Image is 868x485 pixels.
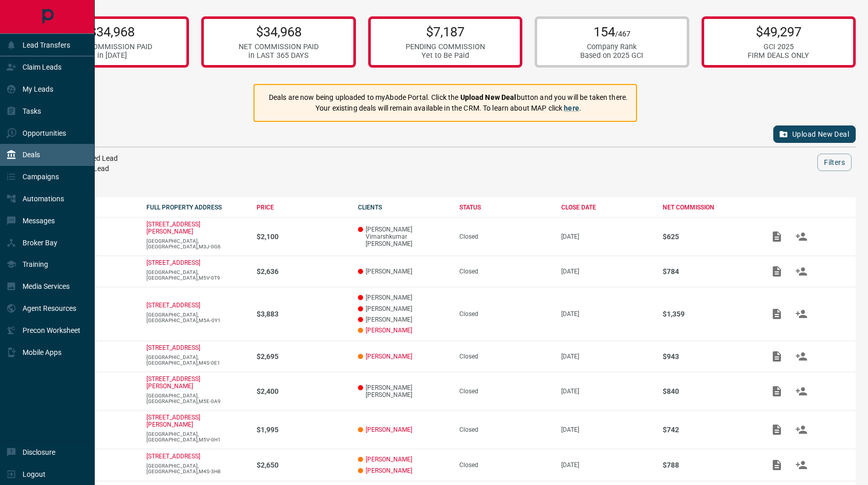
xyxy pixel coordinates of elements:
p: $840 [663,387,754,395]
a: [STREET_ADDRESS] [146,453,200,460]
span: Match Clients [789,267,814,275]
div: in [DATE] [72,51,152,60]
span: Match Clients [789,461,814,468]
span: Add / View Documents [765,233,789,240]
p: 154 [580,24,643,39]
p: $742 [663,426,754,434]
div: NET COMMISSION [663,204,754,211]
p: [GEOGRAPHIC_DATA],[GEOGRAPHIC_DATA],M4S-3H8 [146,463,246,474]
p: [DATE] [561,233,652,240]
span: /467 [615,30,630,38]
div: PRICE [257,204,348,211]
p: $2,650 [257,461,348,469]
p: $49,297 [748,24,809,39]
p: $784 [663,267,754,276]
p: [DATE] [561,388,652,395]
a: [STREET_ADDRESS][PERSON_NAME] [146,375,200,390]
a: [PERSON_NAME] [366,467,412,474]
span: Add / View Documents [765,310,789,317]
p: [PERSON_NAME] [358,305,449,312]
p: [GEOGRAPHIC_DATA],[GEOGRAPHIC_DATA],M5E-0A9 [146,393,246,404]
p: $625 [663,233,754,241]
p: $943 [663,352,754,361]
div: Closed [459,310,551,318]
div: CLIENTS [358,204,449,211]
p: $34,968 [239,24,319,39]
button: Upload New Deal [773,125,856,143]
p: [DATE] [561,268,652,275]
a: [PERSON_NAME] [366,456,412,463]
div: in LAST 365 DAYS [239,51,319,60]
p: [PERSON_NAME] [358,316,449,323]
p: [DATE] [561,426,652,433]
a: [STREET_ADDRESS] [146,302,200,309]
p: $2,400 [257,387,348,395]
span: Match Clients [789,426,814,433]
p: $1,995 [257,426,348,434]
div: Closed [459,233,551,240]
div: Closed [459,426,551,433]
div: Yet to Be Paid [406,51,485,60]
span: Match Clients [789,233,814,240]
div: Closed [459,353,551,360]
div: NET COMMISSION PAID [239,43,319,51]
span: Match Clients [789,310,814,317]
a: [STREET_ADDRESS][PERSON_NAME] [146,414,200,428]
div: NET COMMISSION PAID [72,43,152,51]
p: [GEOGRAPHIC_DATA],[GEOGRAPHIC_DATA],M5A-0Y1 [146,312,246,323]
div: STATUS [459,204,551,211]
span: Add / View Documents [765,352,789,360]
span: Match Clients [789,352,814,360]
strong: Upload New Deal [460,93,517,101]
div: FULL PROPERTY ADDRESS [146,204,246,211]
p: [GEOGRAPHIC_DATA],[GEOGRAPHIC_DATA],M3J-0G6 [146,238,246,249]
p: $2,695 [257,352,348,361]
span: Add / View Documents [765,426,789,433]
div: Closed [459,268,551,275]
p: [GEOGRAPHIC_DATA],[GEOGRAPHIC_DATA],M5V-0H1 [146,431,246,442]
p: $34,968 [72,24,152,39]
p: $7,187 [406,24,485,39]
p: [DATE] [561,310,652,318]
a: [STREET_ADDRESS] [146,344,200,351]
p: $2,636 [257,267,348,276]
div: PENDING COMMISSION [406,43,485,51]
p: Your existing deals will remain available in the CRM. To learn about MAP click . [269,103,628,114]
div: Closed [459,388,551,395]
a: [PERSON_NAME] [366,426,412,433]
p: $1,359 [663,310,754,318]
p: $2,100 [257,233,348,241]
div: GCI 2025 [748,43,809,51]
div: Based on 2025 GCI [580,51,643,60]
p: Deals are now being uploaded to myAbode Portal. Click the button and you will be taken there. [269,92,628,103]
button: Filters [817,154,852,171]
p: [PERSON_NAME] [358,268,449,275]
p: $788 [663,461,754,469]
span: Match Clients [789,387,814,394]
p: [GEOGRAPHIC_DATA],[GEOGRAPHIC_DATA],M4S-0E1 [146,354,246,366]
p: [DATE] [561,461,652,469]
p: [PERSON_NAME] [358,294,449,301]
span: Add / View Documents [765,461,789,468]
p: $3,883 [257,310,348,318]
p: [PERSON_NAME] [PERSON_NAME] [358,384,449,398]
a: [PERSON_NAME] [366,327,412,334]
span: Add / View Documents [765,267,789,275]
p: [DATE] [561,353,652,360]
div: FIRM DEALS ONLY [748,51,809,60]
p: [GEOGRAPHIC_DATA],[GEOGRAPHIC_DATA],M5V-0T9 [146,269,246,281]
a: here [564,104,579,112]
a: [STREET_ADDRESS] [146,259,200,266]
div: Company Rank [580,43,643,51]
a: [STREET_ADDRESS][PERSON_NAME] [146,221,200,235]
div: Closed [459,461,551,469]
p: [PERSON_NAME] Vimarshkumar [PERSON_NAME] [358,226,449,247]
div: CLOSE DATE [561,204,652,211]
